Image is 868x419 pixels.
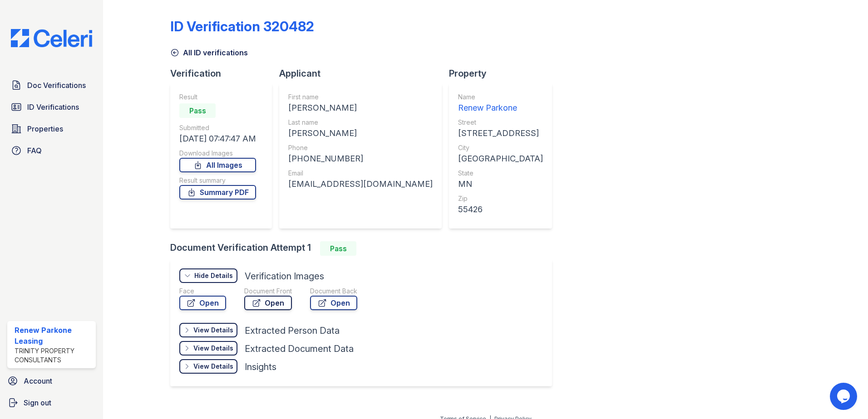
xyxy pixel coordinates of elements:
div: ID Verification 320482 [170,18,314,34]
span: Doc Verifications [27,80,86,91]
a: Summary PDF [179,185,256,200]
div: [EMAIL_ADDRESS][DOMAIN_NAME] [288,178,433,190]
div: [PHONE_NUMBER] [288,152,433,165]
div: Document Verification Attempt 1 [170,241,559,256]
div: Property [449,67,559,80]
div: [DATE] 07:47:47 AM [179,132,256,145]
div: Phone [288,143,433,152]
div: Document Front [244,287,292,296]
div: Extracted Person Data [245,324,340,337]
div: Insights [245,361,276,373]
div: First name [288,93,433,102]
div: Last name [288,118,433,127]
div: Renew Parkone Leasing [15,325,92,346]
div: Trinity Property Consultants [15,346,92,365]
div: [STREET_ADDRESS] [458,127,543,140]
div: Email [288,169,433,178]
a: ID Verifications [7,98,96,116]
div: Result summary [179,176,256,185]
div: View Details [193,326,233,335]
div: Result [179,93,256,102]
div: Pass [320,241,356,256]
span: Properties [27,123,63,134]
div: [GEOGRAPHIC_DATA] [458,152,543,165]
div: View Details [193,362,233,371]
div: Extracted Document Data [245,342,354,355]
div: MN [458,178,543,190]
div: Document Back [310,287,357,296]
div: Verification [170,67,279,80]
a: Open [179,296,226,310]
div: City [458,143,543,152]
a: Properties [7,120,96,138]
div: Submitted [179,123,256,132]
div: View Details [193,344,233,353]
a: Open [244,296,292,310]
div: Verification Images [245,270,324,283]
div: Applicant [279,67,449,80]
iframe: chat widget [830,383,859,410]
div: Download Images [179,149,256,158]
div: Street [458,118,543,127]
span: ID Verifications [27,102,79,112]
div: [PERSON_NAME] [288,102,433,114]
span: Account [24,375,52,386]
div: Name [458,93,543,102]
a: All ID verifications [170,47,248,58]
div: Pass [179,103,216,118]
div: [PERSON_NAME] [288,127,433,140]
a: Name Renew Parkone [458,93,543,114]
a: FAQ [7,141,96,160]
span: FAQ [27,145,42,156]
a: Open [310,296,357,310]
div: Zip [458,194,543,203]
div: 55426 [458,203,543,216]
a: Account [4,372,99,390]
a: Doc Verifications [7,76,96,94]
img: CE_Logo_Blue-a8612792a0a2168367f1c8372b55b34899dd931a85d93a1a3d3e32e68fde9ad4.png [4,29,99,47]
div: Hide Details [194,271,233,280]
div: Renew Parkone [458,102,543,114]
a: All Images [179,158,256,172]
span: Sign out [24,397,51,408]
div: State [458,169,543,178]
a: Sign out [4,394,99,412]
div: Face [179,287,226,296]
